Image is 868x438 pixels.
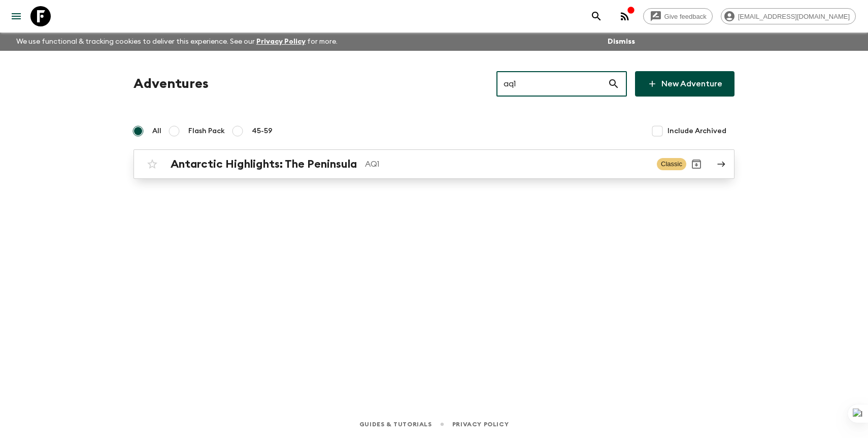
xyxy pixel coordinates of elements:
button: menu [6,6,26,26]
span: Give feedback [659,13,712,20]
a: Give feedback [643,8,713,24]
span: [EMAIL_ADDRESS][DOMAIN_NAME] [732,13,855,20]
a: Privacy Policy [256,38,306,45]
span: Flash Pack [188,126,225,136]
span: All [152,126,161,136]
span: Classic [657,158,686,170]
input: e.g. AR1, Argentina [496,70,608,98]
button: Dismiss [605,35,638,49]
button: search adventures [586,6,607,26]
a: Guides & Tutorials [359,419,432,430]
div: [EMAIL_ADDRESS][DOMAIN_NAME] [721,8,856,24]
span: 45-59 [252,126,273,136]
a: New Adventure [635,71,735,97]
p: We use functional & tracking cookies to deliver this experience. See our for more. [12,33,342,51]
h2: Antarctic Highlights: The Peninsula [171,158,357,171]
span: Include Archived [667,126,726,136]
a: Antarctic Highlights: The PeninsulaAQ1ClassicArchive [133,149,735,179]
button: Archive [686,154,707,174]
p: AQ1 [365,158,649,170]
a: Privacy Policy [452,419,509,430]
h1: Adventures [133,74,209,94]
